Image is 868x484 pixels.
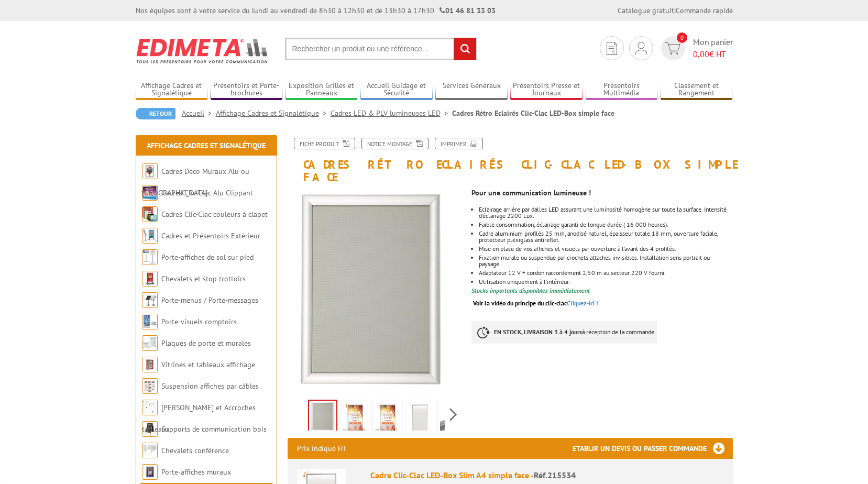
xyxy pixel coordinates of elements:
[361,138,428,149] a: Notice Montage
[161,210,268,219] a: Cadres Clic-Clac couleurs à clapet
[142,249,158,265] img: Porte-affiches de sol sur pied
[360,81,433,98] a: Accueil Guidage et Sécurité
[440,6,496,15] strong: 01 46 81 33 03
[211,81,283,98] a: Présentoirs et Porte-brochures
[142,167,249,197] a: Cadres Deco Muraux Alu ou [GEOGRAPHIC_DATA]
[142,464,158,480] img: Porte-affiches muraux
[161,467,231,477] a: Porte-affiches muraux
[510,81,583,98] a: Présentoirs Presse et Journaux
[161,274,246,283] a: Chevalets et stop trottoirs
[676,6,733,15] a: Commande rapide
[161,381,259,391] a: Suspension affiches par câbles
[635,42,647,54] img: devis rapide
[136,81,208,98] a: Affichage Cadres et Signalétique
[473,299,598,307] a: Voir la vidéo du principe du clic-clacCliquez-ici !
[147,141,266,150] a: Affichage Cadres et Signalétique
[375,402,400,434] img: affichage_lumineux_215534_1.jpg
[142,400,158,415] img: Cimaises et Accroches tableaux
[440,402,465,434] img: affichage_lumineux_215534_17.jpg
[285,38,477,60] input: Rechercher un produit ou une référence...
[142,314,158,329] img: Porte-visuels comptoirs
[665,42,680,54] img: devis rapide
[161,295,258,305] a: Porte-menus / Porte-messages
[161,188,253,197] a: Cadres Clic-Clac Alu Clippant
[142,357,158,372] img: Vitrines et tableaux affichage
[370,469,723,481] div: Cadre Clic-Clac LED-Box Slim A4 simple face -
[471,188,591,197] strong: Pour une communication lumineuse !
[142,206,158,222] img: Cadres Clic-Clac couleurs à clapet
[454,38,476,60] input: rechercher
[182,108,216,118] a: Accueil
[161,446,229,455] a: Chevalets conférence
[618,5,733,16] div: |
[142,403,256,434] a: [PERSON_NAME] et Accroches tableaux
[294,138,355,149] a: Fiche produit
[435,81,508,98] a: Services Généraux
[471,287,590,294] font: Stocks importants disponibles immédiatement
[479,222,732,228] li: Faible consommation, éclairage garanti de longue durée ( 16 000 heures).
[534,470,576,480] span: Réf.215534
[471,321,657,344] p: à réception de la commande
[161,231,260,240] a: Cadres et Présentoirs Extérieur
[435,138,483,149] a: Imprimer
[479,255,732,267] li: Fixation murale ou suspendue par crochets attaches invisibles. Installation sens portrait ou pays...
[142,271,158,287] img: Chevalets et stop trottoirs
[693,48,733,60] span: € HT
[618,6,674,15] a: Catalogue gratuit
[161,360,255,369] a: Vitrines et tableaux affichage
[309,401,336,433] img: affichage_lumineux_215534_image_anime.gif
[136,108,175,119] a: Retour
[161,424,267,434] a: Supports de communication bois
[607,42,617,55] img: devis rapide
[343,402,368,434] img: affichage_lumineux_215534_1.gif
[693,36,733,60] span: Mon panier
[142,228,158,244] img: Cadres et Présentoirs Extérieur
[161,252,254,262] a: Porte-affiches de sol sur pied
[142,292,158,308] img: Porte-menus / Porte-messages
[136,31,269,70] img: Edimeta
[586,81,658,98] a: Présentoirs Multimédia
[161,317,237,326] a: Porte-visuels comptoirs
[142,335,158,351] img: Plaques de porte et murales
[216,108,331,118] a: Affichage Cadres et Signalétique
[297,438,347,459] p: Prix indiqué HT
[479,230,732,243] div: Cadre aluminium profilés 25 mm, anodisé naturel, épaisseur totale 18 mm, ouverture faciale, prote...
[280,138,741,183] h1: Cadres Rétro Eclairés Clic-Clac LED-Box simple face
[285,81,358,98] a: Exposition Grilles et Panneaux
[408,402,433,434] img: affichage_lumineux_215534_15.jpg
[661,81,733,98] a: Classement et Rangement
[479,206,732,219] div: Eclairage arrière par dalles LED assurant une luminosité homogène sur toute la surface. Intensité...
[448,406,458,423] span: Next
[479,279,732,285] li: Utilisation uniquement à l’intérieur.
[573,438,733,459] h3: Etablir un devis ou passer commande
[452,108,614,118] li: Cadres Rétro Eclairés Clic-Clac LED-Box simple face
[142,443,158,458] img: Chevalets conférence
[479,270,732,276] div: Adaptateur 12 V + cordon raccordement 2,50 m au secteur 220 V fourni.
[693,49,709,59] span: 0,00
[479,246,732,252] li: Mise en place de vos affiches et visuels par ouverture à l’avant des 4 profilés.
[142,378,158,394] img: Suspension affiches par câbles
[658,36,733,60] a: devis rapide 0 Mon panier 0,00€ HT
[677,32,687,43] span: 0
[142,163,158,179] img: Cadres Deco Muraux Alu ou Bois
[288,189,453,396] img: affichage_lumineux_215534_image_anime.gif
[161,338,251,348] a: Plaques de porte et murales
[331,108,452,118] a: Cadres LED & PLV lumineuses LED
[136,5,496,16] div: Nos équipes sont à votre service du lundi au vendredi de 8h30 à 12h30 et de 13h30 à 17h30
[494,328,582,336] strong: EN STOCK, LIVRAISON 3 à 4 jours
[473,299,567,307] span: Voir la vidéo du principe du clic-clac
